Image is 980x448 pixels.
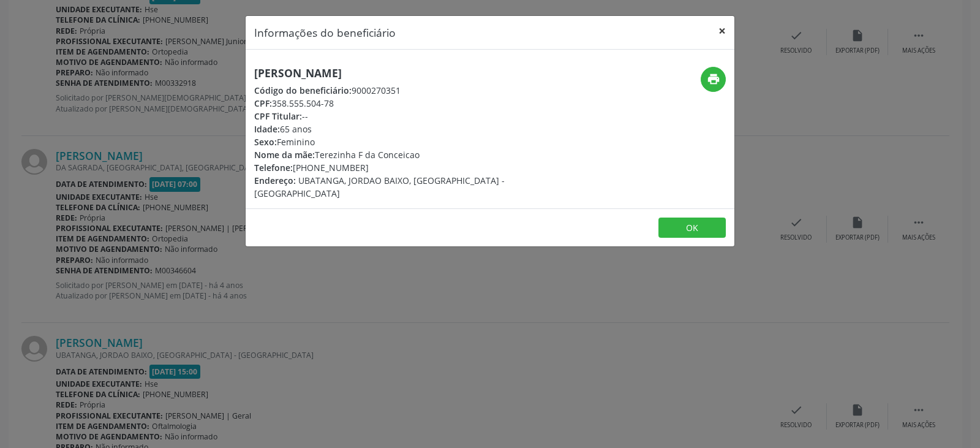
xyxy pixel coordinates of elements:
h5: Informações do beneficiário [254,25,396,40]
div: [PHONE_NUMBER] [254,161,563,174]
span: Telefone: [254,162,293,173]
button: OK [658,218,726,238]
button: print [701,67,726,92]
div: 9000270351 [254,84,563,97]
span: UBATANGA, JORDAO BAIXO, [GEOGRAPHIC_DATA] - [GEOGRAPHIC_DATA] [254,175,505,199]
div: Feminino [254,135,563,148]
span: Nome da mãe: [254,149,315,161]
span: CPF: [254,97,272,109]
span: Endereço: [254,175,296,186]
i: print [707,72,720,86]
div: 358.555.504-78 [254,97,563,110]
span: CPF Titular: [254,110,302,122]
span: Sexo: [254,136,277,148]
div: 65 anos [254,123,563,135]
h5: [PERSON_NAME] [254,67,563,80]
div: -- [254,110,563,123]
div: Terezinha F da Conceicao [254,148,563,161]
span: Código do beneficiário: [254,85,352,96]
button: Close [710,16,734,46]
span: Idade: [254,123,280,135]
